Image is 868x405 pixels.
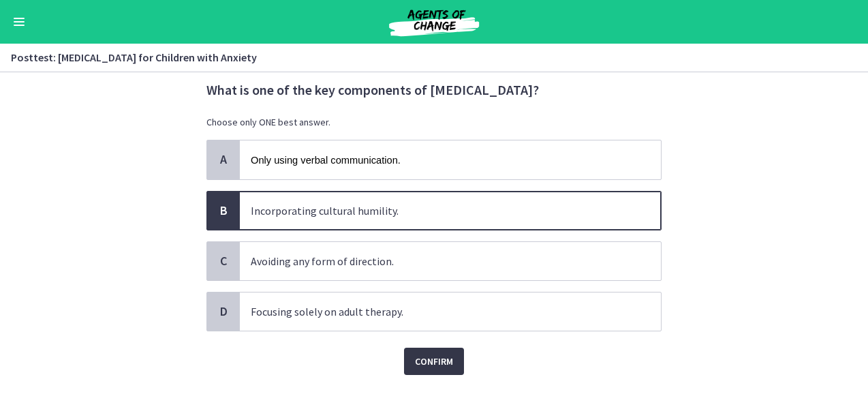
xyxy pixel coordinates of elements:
p: Incorporating cultural humility. [251,202,623,219]
span: C [215,253,232,269]
button: Confirm [404,348,464,375]
img: Agents of Change [352,5,516,38]
p: What is one of the key components of [MEDICAL_DATA]? [206,81,662,99]
span: D [215,303,232,320]
span: Confirm [415,353,453,370]
button: Enable menu [11,14,27,30]
h3: Posttest: [MEDICAL_DATA] for Children with Anxiety [11,49,841,65]
p: Focusing solely on adult therapy. [251,303,623,320]
span: B [215,202,232,219]
span: Only using verbal communication. [251,155,401,166]
p: Avoiding any form of direction. [251,253,623,269]
p: Choose only ONE best answer. [206,115,662,129]
span: A [215,151,232,168]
